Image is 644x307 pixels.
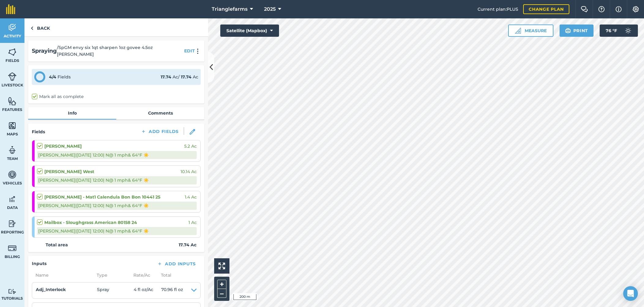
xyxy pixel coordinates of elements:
[32,260,47,267] h4: Inputs
[616,6,622,13] img: svg+xml;base64,PHN2ZyB4bWxucz0iaHR0cDovL3d3dy53My5vcmcvMjAwMC9zdmciIHdpZHRoPSIxNyIgaGVpZ2h0PSIxNy...
[161,74,198,80] div: Ac / Ac
[194,48,202,54] img: svg+xml;base64,PHN2ZyB4bWxucz0iaHR0cDovL3d3dy53My5vcmcvMjAwMC9zdmciIHdpZHRoPSIyMCIgaGVpZ2h0PSIyNC...
[181,74,192,80] strong: 17.74
[623,286,638,301] div: Open Intercom Messenger
[32,93,84,100] label: Mark all as complete
[36,286,197,295] summary: Adj_InterlockSpray4 fl oz/Ac70.96 fl oz
[24,18,56,36] a: Back
[188,219,197,226] span: 1 Ac
[32,128,45,135] h4: Fields
[130,272,157,279] span: Rate/ Ac
[49,74,71,80] div: Fields
[134,286,161,295] span: 4 fl oz / Ac
[8,195,17,204] img: svg+xml;base64,PD94bWwgdmVyc2lvbj0iMS4wIiBlbmNvZGluZz0idXRmLTgiPz4KPCEtLSBHZW5lcmF0b3I6IEFkb2JlIE...
[606,25,617,37] span: 76 ° F
[44,219,137,226] strong: Mailbox - Sloughgrass American 80158 24
[622,25,634,37] img: svg+xml;base64,PD94bWwgdmVyc2lvbj0iMS4wIiBlbmNvZGluZz0idXRmLTgiPz4KPCEtLSBHZW5lcmF0b3I6IEFkb2JlIE...
[97,286,134,295] span: Spray
[36,286,97,293] h4: Adj_Interlock
[220,25,279,37] button: Satellite (Mapbox)
[217,289,226,298] button: –
[28,107,116,119] a: Info
[600,25,638,37] button: 76 °F
[8,121,17,130] img: svg+xml;base64,PHN2ZyB4bWxucz0iaHR0cDovL3d3dy53My5vcmcvMjAwMC9zdmciIHdpZHRoPSI1NiIgaGVpZ2h0PSI2MC...
[181,168,197,175] span: 10.14 Ac
[184,143,197,150] span: 5.2 Ac
[152,260,201,268] button: Add Inputs
[523,4,569,14] a: Change plan
[508,25,553,37] button: Measure
[478,6,518,13] span: Current plan : PLUS
[44,194,160,200] strong: [PERSON_NAME] - Mat1 Calendula Bon Bon 10441 25
[264,6,276,13] span: 2025
[632,6,639,12] img: A cog icon
[37,227,197,235] div: [PERSON_NAME] | [DATE] 12:00 | N @ 1 mph & 64 ° F ☀️
[8,97,17,106] img: svg+xml;base64,PHN2ZyB4bWxucz0iaHR0cDovL3d3dy53My5vcmcvMjAwMC9zdmciIHdpZHRoPSI1NiIgaGVpZ2h0PSI2MC...
[8,23,17,32] img: svg+xml;base64,PD94bWwgdmVyc2lvbj0iMS4wIiBlbmNvZGluZz0idXRmLTgiPz4KPCEtLSBHZW5lcmF0b3I6IEFkb2JlIE...
[212,6,248,13] span: Trianglefarms
[8,244,17,253] img: svg+xml;base64,PD94bWwgdmVyc2lvbj0iMS4wIiBlbmNvZGluZz0idXRmLTgiPz4KPCEtLSBHZW5lcmF0b3I6IEFkb2JlIE...
[190,129,195,135] img: svg+xml;base64,PHN2ZyB3aWR0aD0iMTgiIGhlaWdodD0iMTgiIHZpZXdCb3g9IjAgMCAxOCAxOCIgZmlsbD0ibm9uZSIgeG...
[37,151,197,159] div: [PERSON_NAME] | [DATE] 12:00 | N @ 1 mph & 64 ° F ☀️
[184,47,195,54] button: EDIT
[6,4,15,14] img: fieldmargin Logo
[136,127,184,136] button: Add Fields
[32,272,93,279] span: Name
[217,280,226,289] button: +
[515,28,521,34] img: Ruler icon
[179,241,196,248] strong: 17.74 Ac
[37,176,197,184] div: [PERSON_NAME] | [DATE] 12:00 | N @ 1 mph & 64 ° F ☀️
[161,286,183,295] span: 70.96 fl oz
[157,272,171,279] span: Total
[37,202,197,210] div: [PERSON_NAME] | [DATE] 12:00 | N @ 1 mph & 64 ° F ☀️
[44,143,82,150] strong: [PERSON_NAME]
[49,74,56,80] strong: 4 / 4
[8,72,17,81] img: svg+xml;base64,PD94bWwgdmVyc2lvbj0iMS4wIiBlbmNvZGluZz0idXRmLTgiPz4KPCEtLSBHZW5lcmF0b3I6IEFkb2JlIE...
[218,263,225,269] img: Four arrows, one pointing top left, one top right, one bottom right and the last bottom left
[8,47,17,57] img: svg+xml;base64,PHN2ZyB4bWxucz0iaHR0cDovL3d3dy53My5vcmcvMjAwMC9zdmciIHdpZHRoPSI1NiIgaGVpZ2h0PSI2MC...
[8,219,17,228] img: svg+xml;base64,PD94bWwgdmVyc2lvbj0iMS4wIiBlbmNvZGluZz0idXRmLTgiPz4KPCEtLSBHZW5lcmF0b3I6IEFkb2JlIE...
[57,44,182,58] span: / SpGM envy six 1qt sharpen 1oz govee 4.5oz [PERSON_NAME]
[93,272,130,279] span: Type
[565,27,571,34] img: svg+xml;base64,PHN2ZyB4bWxucz0iaHR0cDovL3d3dy53My5vcmcvMjAwMC9zdmciIHdpZHRoPSIxOSIgaGVpZ2h0PSIyNC...
[581,6,588,12] img: Two speech bubbles overlapping with the left bubble in the forefront
[32,47,57,55] h2: Spraying
[161,74,171,80] strong: 17.74
[8,170,17,179] img: svg+xml;base64,PD94bWwgdmVyc2lvbj0iMS4wIiBlbmNvZGluZz0idXRmLTgiPz4KPCEtLSBHZW5lcmF0b3I6IEFkb2JlIE...
[46,241,68,248] strong: Total area
[560,25,594,37] button: Print
[31,25,33,32] img: svg+xml;base64,PHN2ZyB4bWxucz0iaHR0cDovL3d3dy53My5vcmcvMjAwMC9zdmciIHdpZHRoPSI5IiBoZWlnaHQ9IjI0Ii...
[8,289,17,294] img: svg+xml;base64,PD94bWwgdmVyc2lvbj0iMS4wIiBlbmNvZGluZz0idXRmLTgiPz4KPCEtLSBHZW5lcmF0b3I6IEFkb2JlIE...
[8,146,17,155] img: svg+xml;base64,PD94bWwgdmVyc2lvbj0iMS4wIiBlbmNvZGluZz0idXRmLTgiPz4KPCEtLSBHZW5lcmF0b3I6IEFkb2JlIE...
[44,168,94,175] strong: [PERSON_NAME] West
[116,107,204,119] a: Comments
[598,6,605,12] img: A question mark icon
[185,194,197,200] span: 1.4 Ac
